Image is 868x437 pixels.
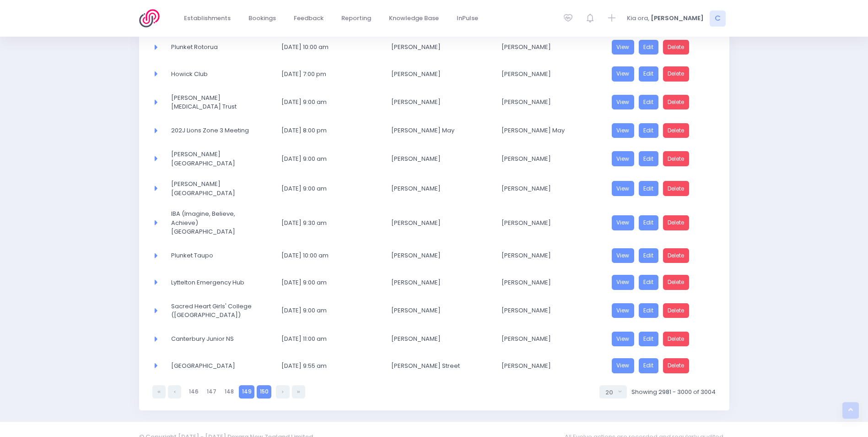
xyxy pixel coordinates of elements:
td: 202J Lions Zone 3 Meeting [165,117,275,144]
span: Lyttelton Emergency Hub [171,278,257,287]
a: Last [292,385,305,399]
td: 18 November 2025 9:55 am [275,352,386,379]
span: [PERSON_NAME] May [391,126,477,135]
td: 23 October 2025 9:00 am [275,144,386,174]
span: Bookings [248,14,276,23]
span: Establishments [184,14,231,23]
td: <a href="https://3sfl.stjis.org.nz/booking/15ff8748-dd49-4f79-b35d-2fdd141d32a5" class="btn btn-p... [606,60,716,87]
td: <a href="https://3sfl.stjis.org.nz/booking/57ae65c2-fe1c-4af6-9cff-3a3a27cca7a9" class="btn btn-p... [606,269,716,296]
a: 147 [204,385,219,399]
td: teressa May [385,117,496,144]
span: IBA (Imagine, Believe, Achieve) [GEOGRAPHIC_DATA] [171,209,257,236]
td: Kerry Eisenhut [385,60,496,87]
span: Feedback [294,14,323,23]
td: Nikki McLauchlan [496,352,606,379]
td: Nikki McLauchlan [496,326,606,353]
span: [PERSON_NAME] [391,98,477,107]
span: [PERSON_NAME][GEOGRAPHIC_DATA] [171,180,257,197]
a: View [612,332,635,347]
td: <a href="https://3sfl.stjis.org.nz/booking/8764fca6-8513-4323-85e7-4685ad184c29" class="btn btn-p... [606,326,716,353]
span: [PERSON_NAME] [501,70,587,79]
td: Nicola Delaney [385,144,496,174]
span: [PERSON_NAME] [391,184,477,193]
td: 21 October 2025 10:00 am [275,34,386,61]
span: [PERSON_NAME] [501,361,587,371]
td: 3 November 2025 9:30 am [275,203,386,242]
td: Amiria Taylor [385,34,496,61]
a: Next [276,385,289,399]
td: Teressa May [496,117,606,144]
a: Edit [639,358,659,373]
a: Edit [639,40,659,55]
a: View [612,275,635,290]
a: Edit [639,215,659,230]
a: View [612,215,635,230]
a: InPulse [449,10,486,27]
td: IBA (Imagine, Believe, Achieve) Tauranga [165,203,275,242]
a: View [612,358,635,373]
a: Edit [639,332,659,347]
td: 22 October 2025 9:00 am [275,87,386,117]
td: 8 November 2025 9:00 am [275,269,386,296]
a: Delete [663,66,690,82]
td: 21 October 2025 7:00 pm [275,60,386,87]
span: C [710,11,726,27]
span: [PERSON_NAME] [651,14,704,23]
td: Annette Binnie [496,242,606,269]
span: [DATE] 9:55 am [281,361,367,371]
img: Logo [139,9,165,27]
a: View [612,66,635,82]
td: Burnside High School [165,144,275,174]
a: 150 [257,385,271,399]
span: [PERSON_NAME][GEOGRAPHIC_DATA] [171,150,257,168]
div: 20 [605,388,615,397]
td: <a href="https://3sfl.stjis.org.nz/booking/83e0eae3-3505-4c35-9ea6-fd0b5da0b259" class="btn btn-p... [606,352,716,379]
span: Canterbury Junior NS [171,334,257,344]
td: Laura Ferguson Brain Injury Trust [165,87,275,117]
td: 22 October 2025 8:00 pm [275,117,386,144]
a: Delete [663,181,690,196]
a: Feedback [286,10,331,27]
span: [DATE] 11:00 am [281,334,367,344]
a: Delete [663,123,690,138]
span: [PERSON_NAME] [391,70,477,79]
td: Howick Club [165,60,275,87]
a: Reporting [334,10,379,27]
td: Annette Binnie [496,34,606,61]
span: Howick Club [171,70,257,79]
td: 28 October 2025 9:00 am [275,174,386,203]
span: [PERSON_NAME] Street [391,361,477,371]
a: View [612,151,635,166]
span: Plunket Rotorua [171,43,257,52]
span: [PERSON_NAME] [391,218,477,228]
td: <a href="https://3sfl.stjis.org.nz/booking/cb17dada-3524-49fd-ad16-be3cf02c7e90" class="btn btn-p... [606,174,716,203]
span: Plunket Taupo [171,251,257,260]
span: [DATE] 10:00 am [281,251,367,260]
td: Hillmorton High School [165,352,275,379]
td: <a href="https://3sfl.stjis.org.nz/booking/a9646d1d-136f-48c1-bf83-3a7071505ef0" class="btn btn-p... [606,87,716,117]
span: [PERSON_NAME] [501,184,587,193]
td: Nicola Delaney [385,174,496,203]
a: Delete [663,248,690,263]
span: [PERSON_NAME] [391,43,477,52]
a: Delete [663,303,690,318]
a: View [612,248,635,263]
span: [DATE] 9:30 am [281,218,367,228]
span: [PERSON_NAME] [MEDICAL_DATA] Trust [171,93,257,111]
span: [DATE] 7:00 pm [281,70,367,79]
td: Hannah Tapara [385,296,496,326]
span: [PERSON_NAME] May [501,126,587,135]
a: Edit [639,248,659,263]
td: Sacred Heart Girls' College (Hamilton) [165,296,275,326]
td: Bob Palmer [385,269,496,296]
td: Bob Palmer [496,269,606,296]
a: Delete [663,215,690,230]
td: Lyttelton Emergency Hub [165,269,275,296]
span: [PERSON_NAME] [501,98,587,107]
span: InPulse [457,14,478,23]
td: <a href="https://3sfl.stjis.org.nz/booking/25b192e8-6d07-4bad-a079-3dcfc02ce1fc" class="btn btn-p... [606,203,716,242]
td: Nikki McLauchlan [496,87,606,117]
a: View [612,181,635,196]
td: Indu Bajwa [496,60,606,87]
a: Delete [663,275,690,290]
